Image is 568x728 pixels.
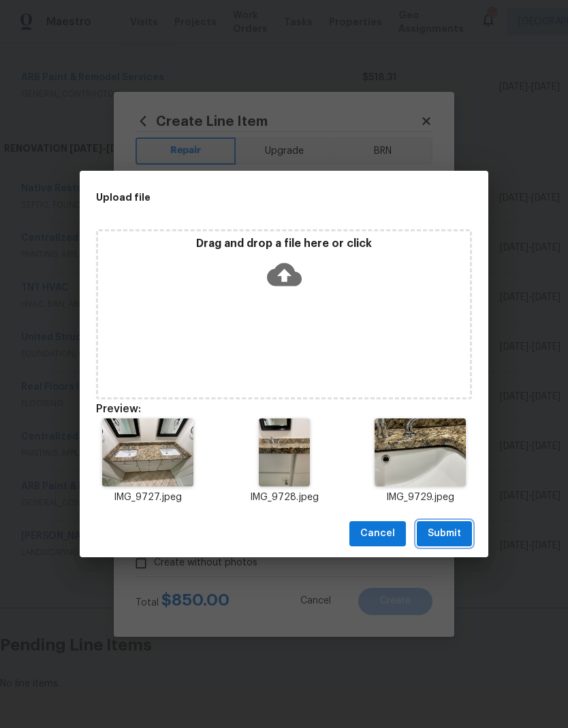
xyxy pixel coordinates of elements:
p: IMG_9728.jpeg [232,491,336,505]
img: 9k= [375,418,465,486]
p: Drag and drop a file here or click [98,237,470,251]
p: IMG_9727.jpeg [96,491,200,505]
img: Z [102,418,193,486]
h2: Upload file [96,190,411,205]
button: Submit [417,521,472,546]
span: Cancel [360,525,395,542]
img: 9k= [259,418,310,486]
p: IMG_9729.jpeg [368,491,472,505]
span: Submit [428,525,461,542]
button: Cancel [349,521,406,546]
